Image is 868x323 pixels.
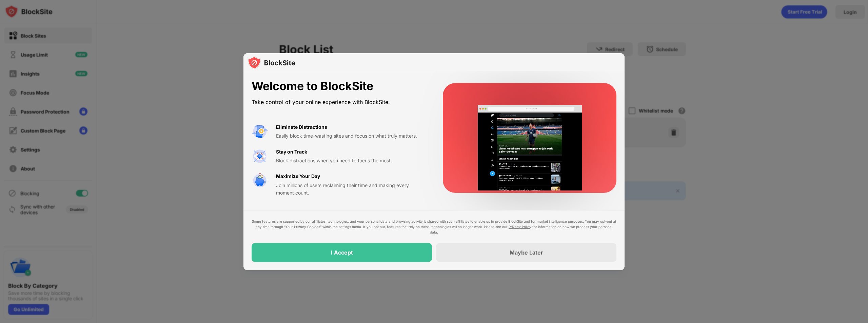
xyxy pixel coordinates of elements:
img: value-focus.svg [252,148,268,164]
div: Some features are supported by our affiliates’ technologies, and your personal data and browsing ... [252,219,616,235]
div: Join millions of users reclaiming their time and making every moment count. [276,182,427,197]
div: I Accept [331,249,353,256]
div: Maybe Later [510,249,543,256]
a: Privacy Policy [509,225,531,229]
div: Take control of your online experience with BlockSite. [252,97,427,107]
img: value-safe-time.svg [252,173,268,189]
img: logo-blocksite.svg [248,56,295,69]
div: Eliminate Distractions [276,123,327,131]
img: value-avoid-distractions.svg [252,123,268,140]
div: Easily block time-wasting sites and focus on what truly matters. [276,132,427,140]
div: Block distractions when you need to focus the most. [276,157,427,164]
div: Welcome to BlockSite [252,79,427,93]
div: Maximize Your Day [276,173,320,180]
div: Stay on Track [276,148,307,156]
